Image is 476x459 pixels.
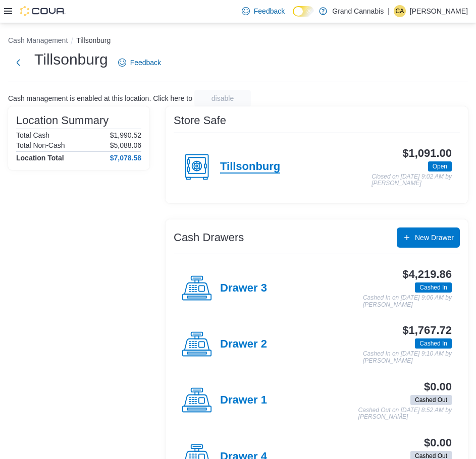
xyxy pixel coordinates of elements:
[394,5,406,17] div: Christine Atack
[211,93,234,103] span: disable
[402,324,452,336] h3: $1,767.72
[220,160,280,174] h4: Tillsonburg
[293,17,293,17] span: Dark Mode
[332,5,384,17] p: Grand Cannabis
[415,233,454,243] span: New Drawer
[363,295,452,308] p: Cashed In on [DATE] 9:06 AM by [PERSON_NAME]
[110,131,141,139] p: $1,990.52
[415,282,452,293] span: Cashed In
[424,381,452,393] h3: $0.00
[110,154,141,162] h4: $7,078.58
[114,52,165,73] a: Feedback
[433,162,447,171] span: Open
[220,338,267,351] h4: Drawer 2
[110,141,141,149] p: $5,088.06
[194,90,251,106] button: disable
[415,395,447,405] span: Cashed Out
[8,94,192,102] p: Cash management is enabled at this location. Click here to
[16,154,64,162] h4: Location Total
[396,5,404,17] span: CA
[419,283,447,292] span: Cashed In
[402,268,452,280] h3: $4,219.86
[76,36,111,44] button: Tillsonburg
[8,36,68,44] button: Cash Management
[8,35,468,47] nav: An example of EuiBreadcrumbs
[254,6,285,16] span: Feedback
[220,282,267,295] h4: Drawer 3
[410,395,452,405] span: Cashed Out
[130,58,161,68] span: Feedback
[16,131,49,139] h6: Total Cash
[16,141,65,149] h6: Total Non-Cash
[397,227,460,248] button: New Drawer
[415,338,452,349] span: Cashed In
[8,52,28,73] button: Next
[220,394,267,407] h4: Drawer 1
[174,114,226,127] h3: Store Safe
[174,232,244,244] h3: Cash Drawers
[358,407,452,421] p: Cashed Out on [DATE] 8:52 AM by [PERSON_NAME]
[293,6,314,17] input: Dark Mode
[372,174,452,187] p: Closed on [DATE] 9:02 AM by [PERSON_NAME]
[20,6,66,16] img: Cova
[410,5,468,17] p: [PERSON_NAME]
[388,5,390,17] p: |
[363,351,452,364] p: Cashed In on [DATE] 9:10 AM by [PERSON_NAME]
[424,437,452,449] h3: $0.00
[238,1,289,21] a: Feedback
[428,161,452,171] span: Open
[419,339,447,348] span: Cashed In
[402,147,452,159] h3: $1,091.00
[34,49,108,70] h1: Tillsonburg
[16,114,109,127] h3: Location Summary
